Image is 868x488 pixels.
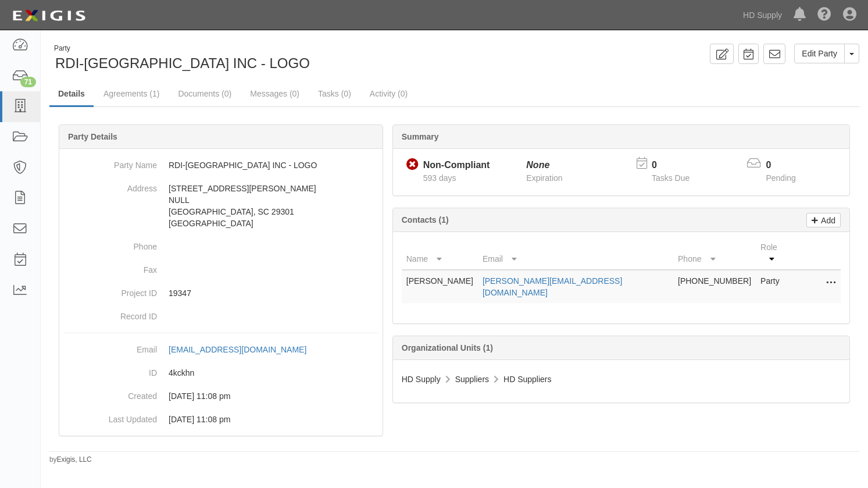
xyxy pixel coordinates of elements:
dt: Phone [64,235,157,252]
dd: RDI-[GEOGRAPHIC_DATA] INC - LOGO [64,154,378,177]
dt: Email [64,338,157,355]
td: [PHONE_NUMBER] [673,270,756,303]
dt: Project ID [64,282,157,299]
b: Party Details [68,132,117,141]
span: Tasks Due [652,173,690,183]
i: Non-Compliant [406,159,419,171]
b: Contacts (1) [402,215,449,225]
a: Details [49,82,94,107]
td: [PERSON_NAME] [402,270,478,303]
div: Non-Compliant [423,159,490,172]
dt: Address [64,177,157,194]
th: Role [756,237,794,270]
span: Pending [766,173,795,183]
dt: Fax [64,258,157,276]
dd: 02/08/2024 11:08 pm [64,408,378,431]
dt: ID [64,361,157,379]
span: Expiration [526,173,562,183]
dt: Party Name [64,154,157,171]
p: Add [818,213,835,227]
dt: Record ID [64,305,157,322]
div: Party [54,44,310,54]
b: Summary [402,132,439,141]
a: Exigis, LLC [57,455,92,464]
a: Add [806,213,841,227]
dd: 4kckhn [64,361,378,384]
th: Phone [673,237,756,270]
img: logo-5460c22ac91f19d4615b14bd174203de0afe785f0fc80cf4dbbc73dc1793850b.png [9,5,89,26]
a: Agreements (1) [95,82,168,105]
div: RDI-USA INC - LOGO [49,44,446,73]
dd: 02/08/2024 11:08 pm [64,384,378,408]
p: 0 [652,159,704,172]
a: HD Supply [737,3,788,27]
a: Messages (0) [241,82,308,105]
dd: [STREET_ADDRESS][PERSON_NAME] NULL [GEOGRAPHIC_DATA], SC 29301 [GEOGRAPHIC_DATA] [64,177,378,235]
b: Organizational Units (1) [402,343,493,352]
a: Tasks (0) [309,82,360,105]
a: Activity (0) [361,82,416,105]
span: Since 02/08/2024 [423,173,456,183]
a: Documents (0) [169,82,240,105]
i: None [526,160,549,170]
td: Party [756,270,794,303]
span: Suppliers [455,375,489,384]
th: Name [402,237,478,270]
div: 71 [20,77,36,87]
dt: Last Updated [64,408,157,425]
p: 19347 [169,287,378,299]
span: RDI-[GEOGRAPHIC_DATA] INC - LOGO [55,55,310,71]
div: [EMAIL_ADDRESS][DOMAIN_NAME] [169,344,306,355]
span: HD Supply [402,375,441,384]
p: 0 [766,159,810,172]
a: [PERSON_NAME][EMAIL_ADDRESS][DOMAIN_NAME] [483,276,622,297]
i: Help Center - Complianz [817,8,831,22]
a: [EMAIL_ADDRESS][DOMAIN_NAME] [169,345,319,354]
th: Email [478,237,673,270]
a: Edit Party [794,44,845,63]
span: HD Suppliers [503,375,551,384]
dt: Created [64,384,157,402]
small: by [49,455,92,465]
